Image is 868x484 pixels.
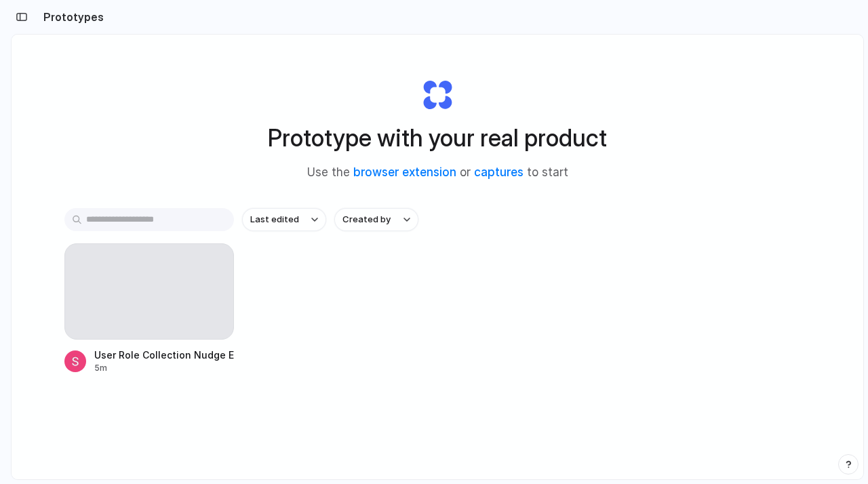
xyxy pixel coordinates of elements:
[250,213,299,226] span: Last edited
[307,164,568,182] span: Use the or to start
[64,243,234,374] a: User Role Collection Nudge Elements5m
[474,165,524,179] a: captures
[38,9,104,25] h2: Prototypes
[268,120,607,156] h1: Prototype with your real product
[342,213,391,226] span: Created by
[242,208,326,231] button: Last edited
[353,165,456,179] a: browser extension
[334,208,418,231] button: Created by
[94,362,234,374] div: 5m
[94,348,234,362] div: User Role Collection Nudge Elements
